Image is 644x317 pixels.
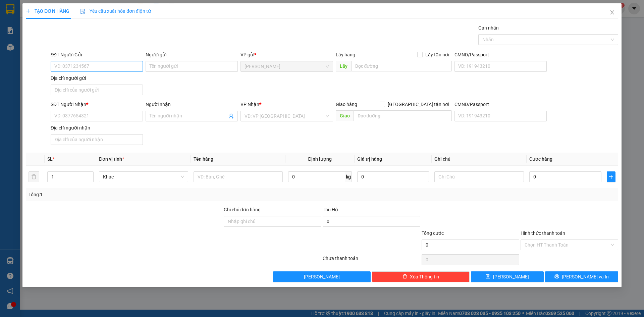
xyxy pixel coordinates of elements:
[99,156,124,162] span: Đơn vị tính
[47,156,53,162] span: SL
[336,110,354,121] span: Giao
[354,110,452,121] input: Dọc đường
[607,171,615,182] button: plus
[224,207,261,212] label: Ghi chú đơn hàng
[478,25,499,31] label: Gán nhãn
[241,51,333,58] div: VP gửi
[435,171,524,182] input: Ghi Chú
[351,61,452,71] input: Dọc đường
[80,9,86,14] img: icon
[336,102,357,107] span: Giao hàng
[323,207,338,212] span: Thu Hộ
[194,171,283,182] input: VD: Bàn, Ghế
[372,271,470,282] button: deleteXóa Thông tin
[545,271,618,282] button: printer[PERSON_NAME] và In
[357,156,382,162] span: Giá trị hàng
[609,10,615,15] span: close
[51,124,143,131] div: Địa chỉ người nhận
[410,273,439,280] span: Xóa Thông tin
[432,153,527,166] th: Ghi chú
[493,273,529,280] span: [PERSON_NAME]
[146,101,238,108] div: Người nhận
[486,274,491,279] span: save
[336,61,351,71] span: Lấy
[26,9,31,13] span: plus
[345,171,352,182] span: kg
[224,216,321,227] input: Ghi chú đơn hàng
[454,101,547,108] div: CMND/Passport
[603,3,622,22] button: Close
[29,171,39,182] button: delete
[245,61,329,71] span: Cao Lãnh
[194,156,213,162] span: Tên hàng
[51,51,143,58] div: SĐT Người Gửi
[241,102,260,107] span: VP Nhận
[103,172,184,182] span: Khác
[454,51,547,58] div: CMND/Passport
[422,230,444,236] span: Tổng cước
[26,8,69,14] span: TẠO ĐƠN HÀNG
[51,101,143,108] div: SĐT Người Nhận
[29,191,249,198] div: Tổng: 1
[607,174,615,179] span: plus
[336,52,355,57] span: Lấy hàng
[471,271,544,282] button: save[PERSON_NAME]
[51,74,143,82] div: Địa chỉ người gửi
[385,101,452,108] span: [GEOGRAPHIC_DATA] tận nơi
[423,51,452,58] span: Lấy tận nơi
[146,51,238,58] div: Người gửi
[51,134,143,145] input: Địa chỉ của người nhận
[402,274,407,279] span: delete
[322,255,421,266] div: Chưa thanh toán
[80,8,151,14] span: Yêu cầu xuất hóa đơn điện tử
[51,85,143,95] input: Địa chỉ của người gửi
[562,273,609,280] span: [PERSON_NAME] và In
[554,274,559,279] span: printer
[273,271,371,282] button: [PERSON_NAME]
[308,156,332,162] span: Định lượng
[529,156,552,162] span: Cước hàng
[304,273,340,280] span: [PERSON_NAME]
[229,113,234,119] span: user-add
[521,230,565,236] label: Hình thức thanh toán
[357,171,429,182] input: 0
